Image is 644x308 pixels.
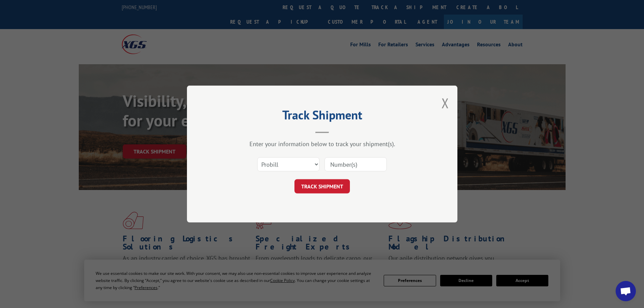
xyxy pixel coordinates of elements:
input: Number(s) [325,157,387,171]
button: TRACK SHIPMENT [294,179,350,193]
h2: Track Shipment [221,110,424,123]
div: Open chat [616,281,636,301]
div: Enter your information below to track your shipment(s). [221,140,424,148]
button: Close modal [442,94,449,112]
